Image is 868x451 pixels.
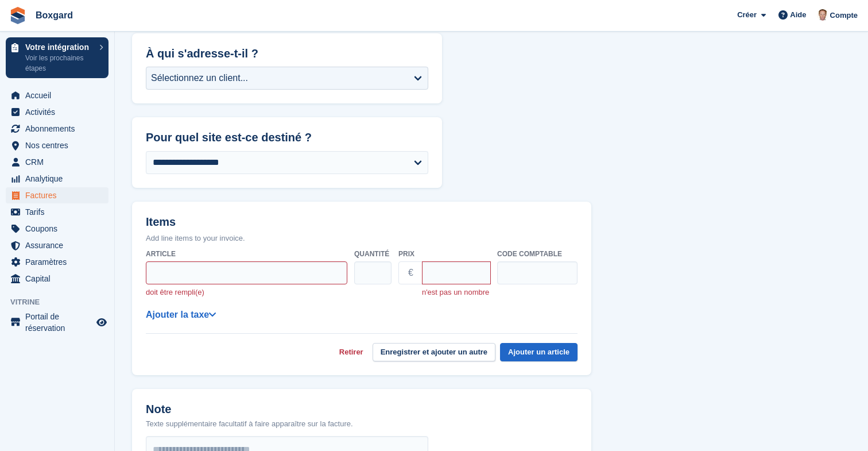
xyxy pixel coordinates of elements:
a: Ajouter la taxe [146,310,216,319]
a: menu [6,87,108,103]
p: Voir les prochaines étapes [25,53,94,74]
h2: À qui s'adresse-t-il ? [146,47,428,60]
span: Coupons [25,221,94,237]
span: Tarifs [25,204,94,220]
label: Code comptable [497,249,578,259]
a: Boxgard [31,6,77,25]
span: CRM [25,154,94,170]
div: Sélectionnez un client... [151,71,248,85]
span: Capital [25,271,94,287]
a: Boutique d'aperçu [95,315,108,329]
p: n'est pas un nombre [422,287,491,298]
a: menu [6,154,108,170]
button: Enregistrer et ajouter un autre [373,343,495,362]
span: Aide [790,9,806,21]
a: menu [6,221,108,237]
a: menu [6,137,108,153]
label: Article [146,249,347,259]
p: Add line items to your invoice. [146,233,578,244]
a: menu [6,104,108,120]
p: Votre intégration [25,43,94,51]
h2: Note [146,403,353,416]
img: stora-icon-8386f47178a22dfd0bd8f6a31ec36ba5ce8667c1dd55bd0f319d3a0aa187defe.svg [9,7,26,24]
a: menu [6,271,108,287]
span: Assurance [25,237,94,253]
span: Créer [737,9,757,21]
span: Vitrine [10,296,114,308]
span: Abonnements [25,121,94,137]
a: menu [6,311,108,334]
span: Nos centres [25,137,94,153]
h2: Items [146,215,578,231]
p: doit être rempli(e) [146,287,347,298]
a: Retirer [339,346,363,358]
h2: Pour quel site est-ce destiné ? [146,131,428,144]
span: Paramètres [25,254,94,270]
a: menu [6,171,108,187]
a: menu [6,254,108,270]
img: Alban Mackay [817,9,828,21]
a: menu [6,121,108,137]
span: Compte [830,10,858,21]
span: Activités [25,104,94,120]
label: Prix [398,249,490,259]
button: Ajouter un article [500,343,578,362]
span: Accueil [25,87,94,103]
span: Portail de réservation [25,311,94,334]
a: Votre intégration Voir les prochaines étapes [6,37,108,78]
span: Factures [25,187,94,203]
label: Quantité [354,249,392,259]
span: Analytique [25,171,94,187]
a: menu [6,204,108,220]
p: Texte supplémentaire facultatif à faire apparaître sur la facture. [146,418,353,430]
a: menu [6,237,108,253]
a: menu [6,187,108,203]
